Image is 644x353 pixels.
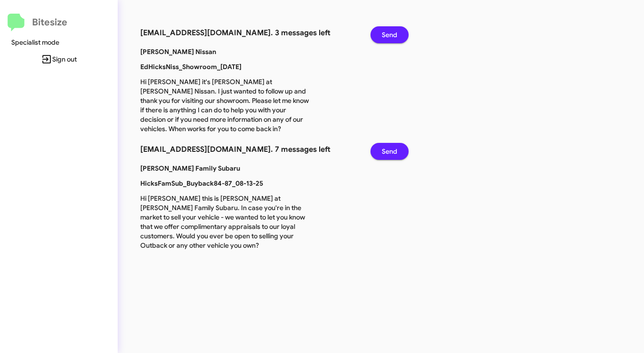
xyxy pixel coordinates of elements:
[140,47,216,56] b: [PERSON_NAME] Nissan
[140,63,241,71] b: EdHicksNiss_Showroom_[DATE]
[370,143,409,160] button: Send
[140,26,356,39] h3: [EMAIL_ADDRESS][DOMAIN_NAME]. 3 messages left
[382,26,397,43] span: Send
[140,164,240,173] b: [PERSON_NAME] Family Subaru
[133,77,317,133] p: Hi [PERSON_NAME] it's [PERSON_NAME] at [PERSON_NAME] Nissan. I just wanted to follow up and thank...
[8,14,67,31] a: Bitesize
[140,179,263,188] b: HicksFamSub_Buyback84-87_08-13-25
[382,143,397,160] span: Send
[8,51,110,68] span: Sign out
[133,194,317,250] p: Hi [PERSON_NAME] this is [PERSON_NAME] at [PERSON_NAME] Family Subaru. In case you're in the mark...
[370,26,409,43] button: Send
[140,143,356,156] h3: [EMAIL_ADDRESS][DOMAIN_NAME]. 7 messages left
